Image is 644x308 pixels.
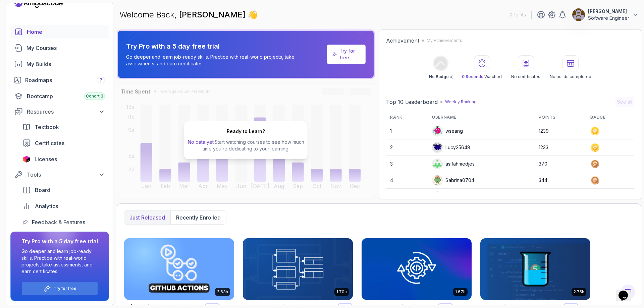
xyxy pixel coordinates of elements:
[126,42,324,51] p: Try Pro with a 5 day free trial
[386,189,428,205] td: 5
[535,112,586,123] th: Points
[432,142,470,153] div: Lucy25648
[10,25,109,39] a: home
[21,248,98,275] p: Go deeper and learn job-ready skills. Practice with real-world projects, take assessments, and ea...
[10,169,109,181] button: Tools
[27,28,105,36] div: Home
[386,112,428,123] th: Rank
[18,183,109,197] a: board
[432,159,476,169] div: asifahmedjesi
[243,238,353,300] img: Database Design & Implementation card
[54,286,76,291] a: Try for free
[386,37,419,45] h2: Achievement
[35,139,64,147] span: Certificates
[10,73,109,87] a: roadmaps
[432,159,442,169] img: user profile image
[432,175,442,185] img: default monster avatar
[26,60,105,68] div: My Builds
[428,112,535,123] th: Username
[10,57,109,71] a: builds
[432,126,442,136] img: default monster avatar
[535,139,586,156] td: 1233
[26,44,105,52] div: My Courses
[18,152,109,166] a: licenses
[386,172,428,189] td: 4
[124,211,170,224] button: Just released
[616,281,637,301] iframe: chat widget
[535,156,586,172] td: 370
[176,213,221,222] p: Recently enrolled
[386,139,428,156] td: 2
[535,172,586,189] td: 344
[462,74,483,79] span: 0 Seconds
[432,175,474,186] div: Sabrina0704
[27,171,105,179] div: Tools
[588,8,629,15] p: [PERSON_NAME]
[432,191,461,202] div: amacut
[21,282,98,295] button: Try for free
[480,238,590,300] img: Java Unit Testing and TDD card
[386,156,428,172] td: 3
[18,215,109,229] a: feedback
[339,48,360,61] a: Try for free
[248,9,258,20] span: 👋
[126,54,324,67] p: Go deeper and learn job-ready skills. Practice with real-world projects, take assessments, and ea...
[35,155,57,163] span: Licenses
[119,9,258,20] p: Welcome Back,
[462,74,502,79] p: Watched
[574,289,584,295] p: 2.75h
[327,45,366,64] a: Try for free
[179,10,248,19] span: [PERSON_NAME]
[429,74,452,79] p: No Badge :(
[10,106,109,118] button: Resources
[10,89,109,103] a: bootcamp
[18,199,109,213] a: analytics
[432,126,463,136] div: wseang
[18,136,109,150] a: certificates
[10,41,109,55] a: courses
[615,97,634,107] button: See all
[170,211,226,224] button: Recently enrolled
[572,8,639,21] button: user profile image[PERSON_NAME]Software Engineer
[588,15,629,21] p: Software Engineer
[432,192,442,202] img: user profile image
[509,11,526,18] p: 0 Points
[432,142,442,152] img: default monster avatar
[336,289,347,295] p: 1.70h
[100,77,102,83] span: 7
[25,76,105,84] div: Roadmaps
[386,123,428,139] td: 1
[188,139,215,145] span: No data yet!
[129,213,165,222] p: Just released
[27,108,105,116] div: Resources
[35,202,58,210] span: Analytics
[550,74,591,79] p: No builds completed
[511,74,540,79] p: No certificates
[22,156,31,163] img: jetbrains icon
[187,139,305,152] p: Start watching courses to see how much time you’re dedicating to your learning.
[27,92,105,100] div: Bootcamp
[86,94,103,99] span: Cohort 3
[445,99,477,105] p: Weekly Ranking
[217,289,228,295] p: 2.63h
[227,128,265,135] h2: Ready to Learn?
[535,189,586,205] td: 299
[35,186,50,194] span: Board
[427,38,462,43] p: My Achievements
[124,238,234,300] img: CI/CD with GitHub Actions card
[35,123,59,131] span: Textbook
[535,123,586,139] td: 1239
[32,218,85,226] span: Feedback & Features
[18,120,109,134] a: textbook
[586,112,634,123] th: Badge
[455,289,466,295] p: 1.67h
[362,238,472,300] img: Java Integration Testing card
[572,8,585,21] img: user profile image
[386,98,438,106] h2: Top 10 Leaderboard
